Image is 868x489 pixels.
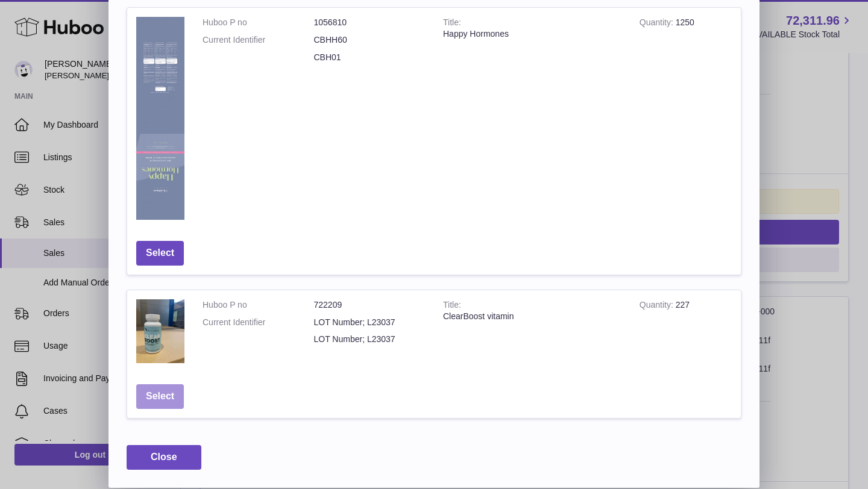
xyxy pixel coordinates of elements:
button: Select [136,384,184,409]
dd: LOT Number; L23037 [314,334,426,345]
div: Happy Hormones [443,28,621,40]
dd: LOT Number; L23037 [314,317,426,328]
dt: Current Identifier [203,34,314,46]
img: Happy Hormones [136,17,184,220]
dd: CBH01 [314,52,426,63]
td: 1250 [631,8,741,232]
img: ClearBoost vitamin [136,299,184,364]
dd: CBHH60 [314,34,426,46]
button: Select [136,241,184,266]
strong: Title [443,300,461,313]
dd: 722209 [314,299,426,311]
dt: Huboo P no [203,17,314,28]
button: Close [127,445,201,470]
dd: 1056810 [314,17,426,28]
td: 227 [631,290,741,376]
strong: Quantity [640,300,676,313]
span: Close [151,452,177,462]
strong: Quantity [640,17,676,30]
div: ClearBoost vitamin [443,311,621,322]
strong: Title [443,17,461,30]
dt: Current Identifier [203,317,314,328]
dt: Huboo P no [203,299,314,311]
